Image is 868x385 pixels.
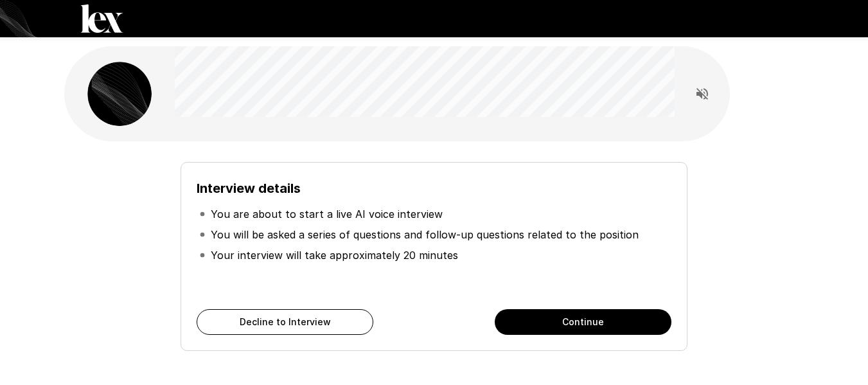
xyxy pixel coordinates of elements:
button: Decline to Interview [197,309,373,335]
p: You will be asked a series of questions and follow-up questions related to the position [211,227,639,242]
p: You are about to start a live AI voice interview [211,206,443,222]
img: lex_avatar2.png [87,62,152,126]
b: Interview details [197,181,301,196]
button: Read questions aloud [689,81,715,107]
p: Your interview will take approximately 20 minutes [211,247,458,263]
button: Continue [495,309,671,335]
